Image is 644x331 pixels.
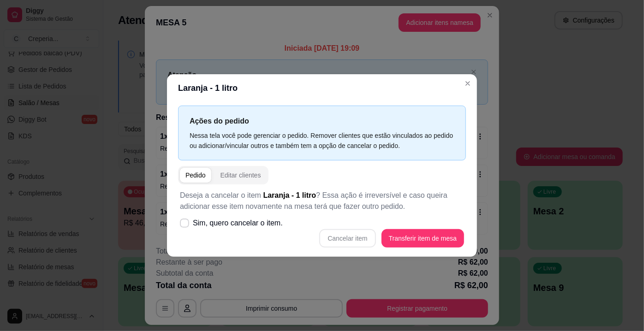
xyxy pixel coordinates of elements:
p: Ações do pedido [190,115,454,127]
div: Pedido [185,171,206,180]
p: Deseja a cancelar o item ? Essa ação é irreversível e caso queira adicionar esse item novamente n... [180,190,464,212]
div: Nessa tela você pode gerenciar o pedido. Remover clientes que estão vinculados ao pedido ou adici... [190,130,454,151]
button: Transferir item de mesa [382,229,464,248]
header: Laranja - 1 litro [167,74,477,102]
button: Close [460,76,475,91]
span: Laranja - 1 litro [263,191,316,199]
div: Editar clientes [221,171,261,180]
span: Sim, quero cancelar o item. [193,218,283,229]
